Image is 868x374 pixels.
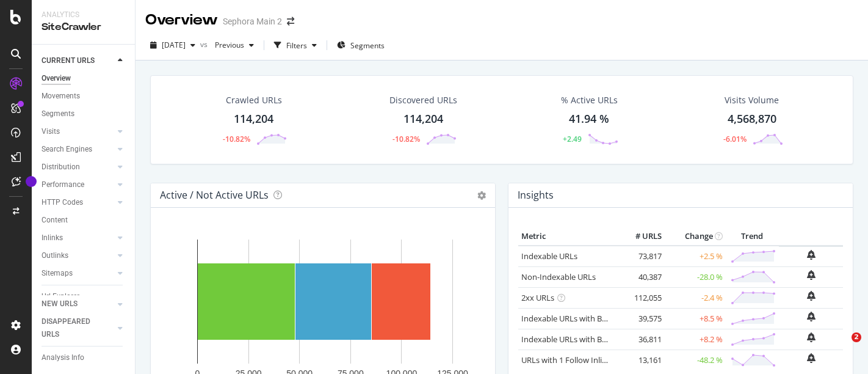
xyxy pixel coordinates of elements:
[616,308,665,329] td: 39,575
[42,108,126,120] a: Segments
[42,143,92,156] div: Search Engines
[665,329,726,350] td: +8.2 %
[616,246,665,267] td: 73,817
[665,350,726,370] td: -48.2 %
[521,334,654,345] a: Indexable URLs with Bad Description
[42,54,95,67] div: CURRENT URLS
[518,227,616,246] th: Metric
[162,40,186,50] span: 2025 Oct. 9th
[42,249,114,262] a: Outlinks
[42,290,79,303] div: Url Explorer
[616,287,665,308] td: 112,055
[616,227,665,246] th: # URLS
[269,35,322,55] button: Filters
[42,298,114,310] a: NEW URLS
[807,270,816,280] div: bell-plus
[42,315,114,341] a: DISAPPEARED URLS
[42,178,114,191] a: Performance
[728,111,776,127] div: 4,568,870
[210,40,244,50] span: Previous
[42,196,114,209] a: HTTP Codes
[42,351,126,364] a: Analysis Info
[226,94,282,106] div: Crawled URLs
[42,249,68,262] div: Outlinks
[852,332,861,342] span: 2
[223,134,250,144] div: -10.82%
[42,54,114,67] a: CURRENT URLS
[42,214,126,227] a: Content
[389,94,457,106] div: Discovered URLs
[350,40,385,51] span: Segments
[42,161,114,174] a: Distribution
[287,17,294,26] div: arrow-right-arrow-left
[42,196,83,209] div: HTTP Codes
[42,232,63,244] div: Inlinks
[518,187,554,204] h4: Insights
[807,332,816,342] div: bell-plus
[42,267,73,280] div: Sitemaps
[42,178,84,191] div: Performance
[42,90,126,103] a: Movements
[42,232,114,244] a: Inlinks
[160,187,269,204] h4: Active / Not Active URLs
[616,350,665,370] td: 13,161
[234,111,273,127] div: 114,204
[521,313,623,324] a: Indexable URLs with Bad H1
[807,353,816,363] div: bell-plus
[807,250,816,260] div: bell-plus
[563,134,582,144] div: +2.49
[616,329,665,350] td: 36,811
[826,332,856,362] iframe: Intercom live chat
[42,90,80,103] div: Movements
[42,267,114,280] a: Sitemaps
[200,39,210,50] span: vs
[286,40,307,51] div: Filters
[42,214,68,227] div: Content
[665,227,726,246] th: Change
[42,143,114,156] a: Search Engines
[569,111,609,127] div: 41.94 %
[665,266,726,287] td: -28.0 %
[42,20,125,34] div: SiteCrawler
[42,72,71,85] div: Overview
[726,227,779,246] th: Trend
[723,134,747,144] div: -6.01%
[42,290,126,303] a: Url Explorer
[42,10,125,20] div: Analytics
[42,161,80,174] div: Distribution
[223,15,282,28] div: Sephora Main 2
[42,125,114,138] a: Visits
[665,308,726,329] td: +8.5 %
[477,191,486,200] i: Options
[26,176,37,187] div: Tooltip anchor
[665,246,726,267] td: +2.5 %
[42,315,103,341] div: DISAPPEARED URLS
[42,72,126,85] a: Overview
[403,111,443,127] div: 114,204
[392,134,420,144] div: -10.82%
[807,291,816,301] div: bell-plus
[332,35,389,55] button: Segments
[807,312,816,321] div: bell-plus
[42,351,84,364] div: Analysis Info
[145,10,218,31] div: Overview
[521,251,577,262] a: Indexable URLs
[42,298,78,310] div: NEW URLS
[725,94,779,106] div: Visits Volume
[42,108,74,120] div: Segments
[521,354,611,365] a: URLs with 1 Follow Inlink
[145,35,200,55] button: [DATE]
[616,266,665,287] td: 40,387
[210,35,259,55] button: Previous
[665,287,726,308] td: -2.4 %
[561,94,618,106] div: % Active URLs
[521,292,554,303] a: 2xx URLs
[42,125,60,138] div: Visits
[521,271,596,282] a: Non-Indexable URLs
